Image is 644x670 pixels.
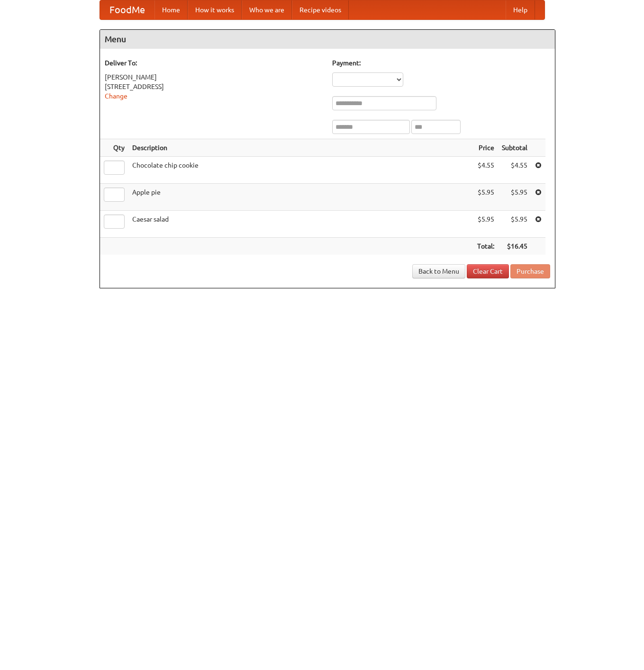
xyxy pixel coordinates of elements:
[332,58,550,68] h5: Payment:
[128,139,473,157] th: Description
[498,139,531,157] th: Subtotal
[128,211,473,238] td: Caesar salad
[100,0,154,19] a: FoodMe
[292,0,349,19] a: Recipe videos
[105,58,323,68] h5: Deliver To:
[510,264,550,278] button: Purchase
[498,157,531,184] td: $4.55
[498,211,531,238] td: $5.95
[473,238,498,255] th: Total:
[467,264,509,278] a: Clear Cart
[473,211,498,238] td: $5.95
[498,184,531,211] td: $5.95
[473,184,498,211] td: $5.95
[242,0,292,19] a: Who we are
[506,0,535,19] a: Help
[498,238,531,255] th: $16.45
[105,82,323,91] div: [STREET_ADDRESS]
[473,139,498,157] th: Price
[105,92,127,100] a: Change
[128,184,473,211] td: Apple pie
[473,157,498,184] td: $4.55
[128,157,473,184] td: Chocolate chip cookie
[105,72,323,82] div: [PERSON_NAME]
[188,0,242,19] a: How it works
[412,264,465,278] a: Back to Menu
[100,139,128,157] th: Qty
[154,0,188,19] a: Home
[100,30,555,49] h4: Menu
